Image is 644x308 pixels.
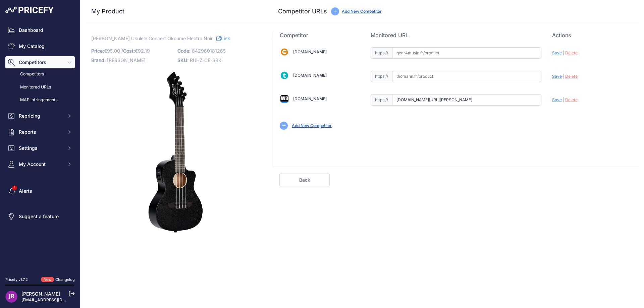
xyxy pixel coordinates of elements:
h3: My Product [91,7,259,16]
a: Add New Competitor [292,123,332,128]
a: [DOMAIN_NAME] [293,73,327,78]
a: Monitored URLs [5,81,75,93]
input: gear4music.fr/product [392,47,541,59]
input: thomann.fr/product [392,71,541,82]
button: Competitors [5,56,75,68]
span: Repricing [19,113,63,119]
span: Save [552,50,562,55]
span: Cost: [123,48,135,54]
a: Add New Competitor [342,9,382,14]
span: / € [121,48,150,54]
a: [PERSON_NAME] [21,291,60,297]
span: Competitors [19,59,63,66]
a: [DOMAIN_NAME] [293,96,327,101]
span: RUHZ-CE-SBK [190,57,221,63]
span: https:// [371,47,392,59]
span: My Account [19,161,63,168]
p: Monitored URL [371,31,541,39]
nav: Sidebar [5,24,75,269]
a: Suggest a feature [5,210,75,223]
div: Pricefy v1.7.2 [5,277,28,283]
button: My Account [5,158,75,170]
span: Code: [177,48,191,54]
span: | [563,74,564,79]
span: https:// [371,71,392,82]
p: € [91,46,173,56]
span: Price: [91,48,104,54]
span: Reports [19,129,63,135]
span: SKU: [177,57,189,63]
p: Competitor [280,31,360,39]
span: 92.19 [138,48,150,54]
a: MAP infringements [5,94,75,106]
p: Actions [552,31,632,39]
a: Back [279,174,330,186]
span: Delete [565,50,578,55]
span: [PERSON_NAME] [107,57,146,63]
span: 95.00 [107,48,120,54]
button: Repricing [5,110,75,122]
span: | [563,97,564,102]
a: Dashboard [5,24,75,36]
span: Delete [565,97,578,102]
button: Reports [5,126,75,138]
span: 842960181265 [192,48,226,54]
span: Settings [19,145,63,151]
span: | [563,50,564,55]
a: Alerts [5,185,75,197]
button: Settings [5,142,75,154]
span: https:// [371,94,392,106]
a: Changelog [55,277,75,282]
input: woodbrass.com/product [392,94,541,106]
span: Save [552,74,562,79]
h3: Competitor URLs [278,7,327,16]
span: Brand: [91,57,106,63]
a: My Catalog [5,40,75,52]
span: Save [552,97,562,102]
img: Pricefy Logo [5,7,54,13]
span: New [41,277,54,283]
a: Link [216,34,230,43]
a: [DOMAIN_NAME] [293,49,327,54]
span: [PERSON_NAME] Ukulele Concert Okoume Electro Noir [91,34,213,43]
span: Delete [565,74,578,79]
a: [EMAIL_ADDRESS][DOMAIN_NAME] [21,297,92,302]
a: Competitors [5,68,75,80]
